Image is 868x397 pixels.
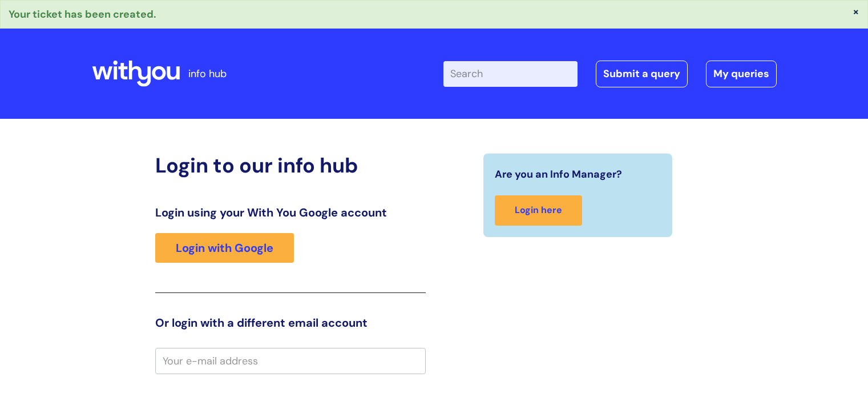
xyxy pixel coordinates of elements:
[495,195,582,226] a: Login here
[596,61,688,87] a: Submit a query
[155,233,294,263] a: Login with Google
[495,165,622,183] span: Are you an Info Manager?
[443,61,578,86] input: Search
[155,316,426,330] h3: Or login with a different email account
[853,6,859,17] button: ×
[706,61,777,87] a: My queries
[155,206,426,219] h3: Login using your With You Google account
[155,153,426,178] h2: Login to our info hub
[188,65,227,83] p: info hub
[155,348,426,374] input: Your e-mail address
